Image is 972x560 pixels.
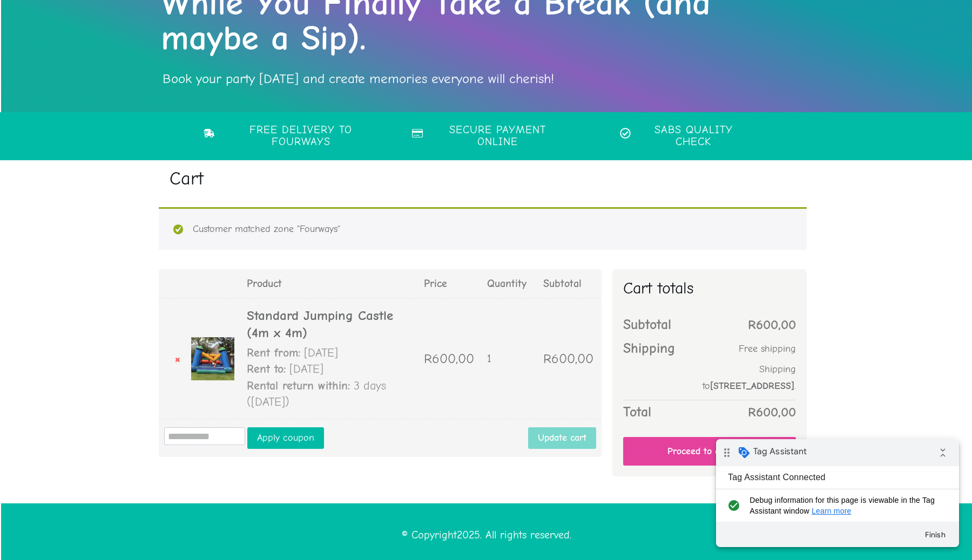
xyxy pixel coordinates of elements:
[241,269,418,298] th: Product
[748,317,796,332] bdi: 600,00
[487,353,532,364] div: 1
[623,337,675,400] th: Shipping
[159,351,186,367] a: Remove Standard Jumping Castle (4m x 4m) from cart
[191,337,234,380] img: Standard Jumping Castle
[429,124,566,148] p: secure payment Online
[623,400,675,424] th: Total
[247,345,301,361] dt: Rent from:
[159,207,807,250] div: Customer matched zone "Fourways"
[675,361,796,395] p: Shipping to .
[623,313,675,337] th: Subtotal
[247,378,350,394] dt: Rental return within:
[96,67,136,76] a: Learn more
[247,427,324,449] button: Apply coupon
[247,361,286,378] dt: Rent to:
[12,525,961,544] p: © Copyright . All rights reserved.
[247,378,413,411] p: 3 days ([DATE])
[216,3,238,24] i: Collapse debug badge
[247,361,413,378] p: [DATE]
[482,269,538,298] th: Quantity
[221,124,381,148] p: Free DELIVERY To Fourways
[247,345,413,361] p: [DATE]
[9,56,26,77] i: check_circle
[538,269,601,298] th: Subtotal
[37,7,91,18] span: Tag Assistant
[163,67,811,91] p: Book your party [DATE] and create memories everyone will cherish!
[424,351,432,366] span: R
[200,86,239,105] button: Finish
[418,269,482,298] th: Price
[623,277,796,313] h2: Cart totals
[528,427,596,449] button: Update cart
[33,56,225,77] span: Debug information for this page is viewable in the Tag Assistant window
[457,529,480,541] span: 2025
[748,317,756,332] span: R
[748,404,756,420] span: R
[623,437,796,466] a: Proceed to checkout
[424,351,474,366] bdi: 600,00
[710,380,794,392] strong: [STREET_ADDRESS]
[543,351,551,366] span: R
[170,168,204,189] span: Cart
[739,343,796,354] label: Free shipping
[543,351,593,366] bdi: 600,00
[247,308,393,341] a: Standard Jumping Castle (4m x 4m)
[637,124,750,148] p: SABS quality check
[748,404,796,420] bdi: 600,00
